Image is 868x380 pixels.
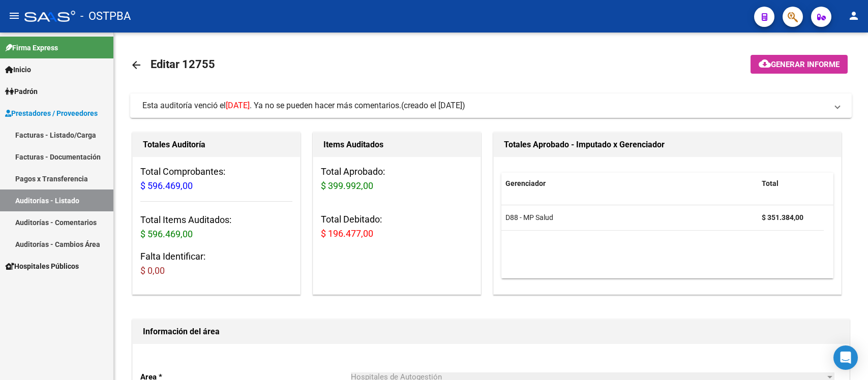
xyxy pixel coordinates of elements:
[8,10,20,22] mat-icon: menu
[5,261,79,272] span: Hospitales Públicos
[140,165,292,193] h3: Total Comprobantes:
[323,137,470,153] h1: Items Auditados
[5,108,98,119] span: Prestadores / Proveedores
[762,213,803,221] strong: $ 351.384,00
[5,42,58,53] span: Firma Express
[401,100,465,111] span: (creado el [DATE])
[140,249,292,278] h3: Falta Identificar:
[762,179,779,187] span: Total
[848,10,860,22] mat-icon: person
[140,180,193,191] span: $ 596.469,00
[505,179,546,187] span: Gerenciador
[321,165,473,193] h3: Total Aprobado:
[5,86,38,97] span: Padrón
[771,60,840,69] span: Generar informe
[226,101,250,110] span: [DATE]
[504,137,831,153] h1: Totales Aprobado - Imputado x Gerenciador
[759,57,771,70] mat-icon: cloud_download
[143,137,290,153] h1: Totales Auditoría
[130,59,142,71] mat-icon: arrow_back
[140,213,292,241] h3: Total Items Auditados:
[751,55,848,74] button: Generar informe
[143,324,839,340] h1: Información del área
[142,101,401,110] span: Esta auditoría venció el . Ya no se pueden hacer más comentarios.
[501,173,758,195] datatable-header-cell: Gerenciador
[140,265,165,276] span: $ 0,00
[505,213,553,221] span: D88 - MP Salud
[321,180,373,191] span: $ 399.992,00
[758,173,824,195] datatable-header-cell: Total
[833,345,858,370] div: Open Intercom Messenger
[321,228,373,239] span: $ 196.477,00
[321,212,473,241] h3: Total Debitado:
[140,229,193,239] span: $ 596.469,00
[130,93,852,118] mat-expansion-panel-header: Esta auditoría venció el[DATE]. Ya no se pueden hacer más comentarios.(creado el [DATE])
[80,5,131,27] span: - OSTPBA
[5,64,31,75] span: Inicio
[151,58,215,71] span: Editar 12755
